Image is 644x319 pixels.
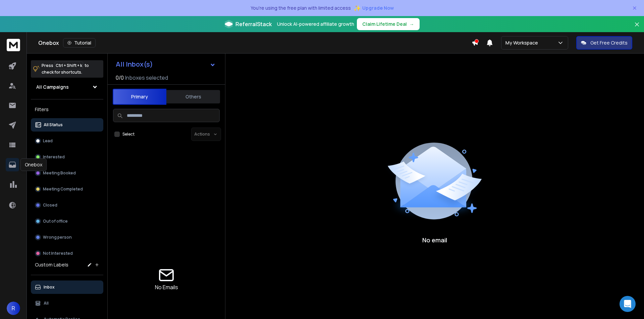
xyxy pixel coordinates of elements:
[43,154,65,160] p: Interested
[155,283,178,291] p: No Emails
[31,166,103,180] button: Meeting Booked
[357,18,420,30] button: Claim Lifetime Deal→
[113,89,166,105] button: Primary
[410,21,414,27] span: →
[116,61,153,68] h1: All Inbox(s)
[31,182,103,196] button: Meeting Completed
[31,297,103,310] button: All
[122,132,135,137] label: Select
[110,58,221,71] button: All Inbox(s)
[36,84,69,90] h1: All Campaigns
[354,3,361,13] span: ✨
[38,38,472,48] div: Onebox
[31,231,103,244] button: Wrong person
[55,62,83,69] span: Ctrl + Shift + k
[43,235,72,240] p: Wrong person
[576,36,632,50] button: Get Free Credits
[235,20,272,28] span: ReferralStack
[31,247,103,260] button: Not Interested
[251,5,351,11] p: You're using the free plan with limited access
[44,122,63,128] p: All Status
[35,261,68,268] h3: Custom Labels
[44,301,49,306] p: All
[31,215,103,228] button: Out of office
[63,38,96,48] button: Tutorial
[422,235,447,245] p: No email
[31,281,103,294] button: Inbox
[354,1,394,15] button: ✨Upgrade Now
[20,158,47,171] div: Onebox
[43,138,53,144] p: Lead
[277,21,354,27] p: Unlock AI-powered affiliate growth
[31,105,103,114] h3: Filters
[31,198,103,212] button: Closed
[31,80,103,94] button: All Campaigns
[116,74,124,82] span: 0 / 0
[590,39,628,46] p: Get Free Credits
[633,20,641,36] button: Close banner
[166,89,220,104] button: Others
[7,302,20,315] button: R
[31,134,103,148] button: Lead
[620,296,636,312] div: Open Intercom Messenger
[31,150,103,164] button: Interested
[505,39,541,46] p: My Workspace
[125,74,168,82] h3: Inboxes selected
[43,251,73,256] p: Not Interested
[43,186,83,192] p: Meeting Completed
[362,5,394,11] span: Upgrade Now
[31,118,103,132] button: All Status
[44,285,55,290] p: Inbox
[43,219,68,224] p: Out of office
[43,203,57,208] p: Closed
[42,62,89,76] p: Press to check for shortcuts.
[43,170,76,176] p: Meeting Booked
